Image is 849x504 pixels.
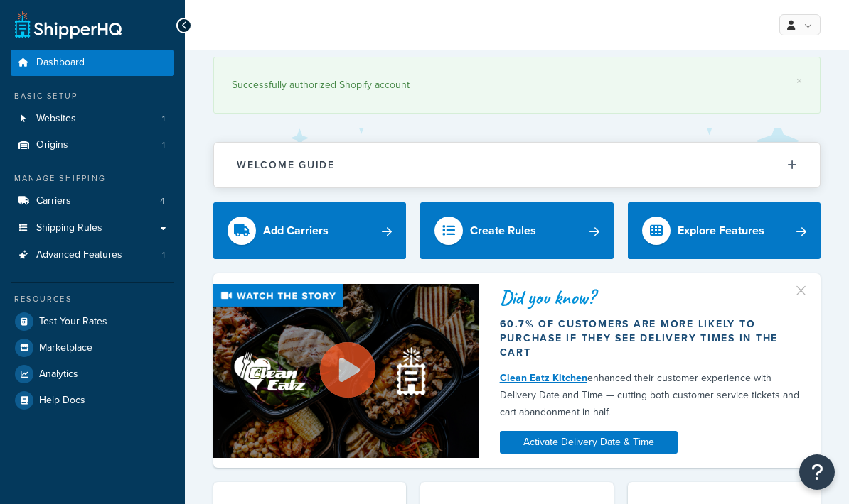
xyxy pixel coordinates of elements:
[11,293,174,305] div: Resources
[214,143,820,187] button: Welcome Guide
[500,287,799,307] div: Did you know?
[36,249,122,261] span: Advanced Features
[39,368,78,380] span: Analytics
[796,75,802,87] a: ×
[11,188,174,214] li: Carriers
[500,370,799,421] div: enhanced their customer experience with Delivery Date and Time — cutting both customer service ti...
[500,431,678,454] a: Activate Delivery Date & Time
[11,90,174,102] div: Basic Setup
[11,361,174,387] a: Analytics
[36,57,85,69] span: Dashboard
[11,388,174,413] a: Help Docs
[160,195,165,207] span: 4
[11,50,174,76] a: Dashboard
[39,395,85,407] span: Help Docs
[799,454,835,490] button: Open Resource Center
[213,284,479,459] img: Video thumbnail
[36,222,102,234] span: Shipping Rules
[232,75,802,95] div: Successfully authorized Shopify account
[263,221,329,241] div: Add Carriers
[11,132,174,158] a: Origins1
[678,221,764,241] div: Explore Features
[162,113,165,125] span: 1
[36,113,76,125] span: Websites
[11,242,174,268] a: Advanced Features1
[162,249,165,261] span: 1
[500,371,587,385] a: Clean Eatz Kitchen
[11,106,174,132] li: Websites
[11,188,174,214] a: Carriers4
[213,202,406,259] a: Add Carriers
[11,335,174,361] a: Marketplace
[470,221,536,241] div: Create Rules
[11,132,174,158] li: Origins
[500,317,799,360] div: 60.7% of customers are more likely to purchase if they see delivery times in the cart
[11,172,174,185] div: Manage Shipping
[11,242,174,268] li: Advanced Features
[39,316,107,328] span: Test Your Rates
[36,195,71,207] span: Carriers
[420,202,613,259] a: Create Rules
[11,215,174,241] a: Shipping Rules
[11,106,174,132] a: Websites1
[39,342,92,354] span: Marketplace
[628,202,821,259] a: Explore Features
[237,160,335,170] h2: Welcome Guide
[36,139,68,151] span: Origins
[11,309,174,334] a: Test Your Rates
[162,139,165,151] span: 1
